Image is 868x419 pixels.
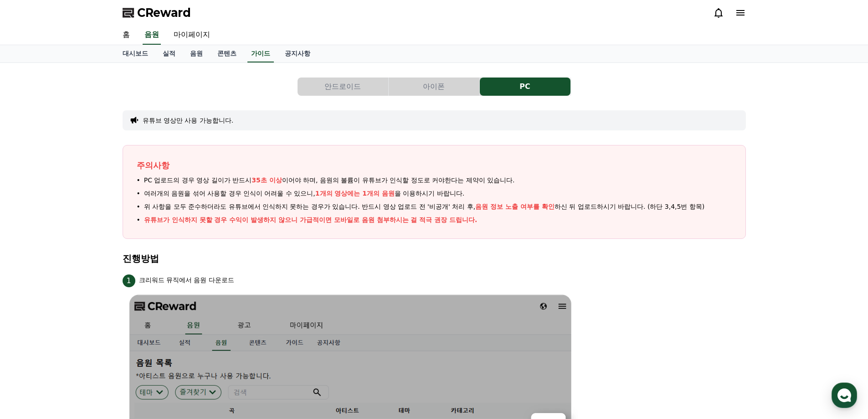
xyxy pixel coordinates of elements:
[3,289,60,312] a: 홈
[480,78,571,96] a: PC
[144,215,478,225] p: 유튜브가 인식하지 못할 경우 수익이 발생하지 않으니 가급적이면 모바일로 음원 첨부하시는 걸 적극 권장 드립니다.
[60,289,118,312] a: 대화
[144,202,705,212] span: 위 사항을 모두 준수하더라도 유튜브에서 인식하지 못하는 경우가 있습니다. 반드시 영상 업로드 전 '비공개' 처리 후, 하신 뒤 업로드하시기 바랍니다. (하단 3,4,5번 항목)
[123,253,746,264] h4: 진행방법
[123,5,191,20] a: CReward
[298,78,389,96] a: 안드로이드
[137,159,732,172] p: 주의사항
[115,26,137,45] a: 홈
[166,26,217,45] a: 마이페이지
[123,274,135,287] span: 1
[141,303,152,310] span: 설정
[480,78,570,96] button: PC
[83,303,94,310] span: 대화
[315,190,395,197] span: 1개의 영상에는 1개의 음원
[210,45,244,62] a: 콘텐츠
[29,303,34,310] span: 홈
[247,45,274,62] a: 가이드
[183,45,210,62] a: 음원
[298,78,388,96] button: 안드로이드
[155,45,183,62] a: 실적
[115,45,155,62] a: 대시보드
[277,45,318,62] a: 공지사항
[144,189,465,198] span: 여러개의 음원을 섞어 사용할 경우 인식이 어려울 수 있으니, 을 이용하시기 바랍니다.
[143,116,234,125] button: 유튜브 영상만 사용 가능합니다.
[389,78,479,96] button: 아이폰
[144,176,515,185] span: PC 업로드의 경우 영상 길이가 반드시 이어야 하며, 음원의 볼륨이 유튜브가 인식할 정도로 커야한다는 제약이 있습니다.
[252,176,282,184] span: 35초 이상
[137,5,191,20] span: CReward
[118,289,175,312] a: 설정
[139,275,234,285] p: 크리워드 뮤직에서 음원 다운로드
[475,203,555,210] span: 음원 정보 노출 여부를 확인
[143,26,161,45] a: 음원
[389,78,480,96] a: 아이폰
